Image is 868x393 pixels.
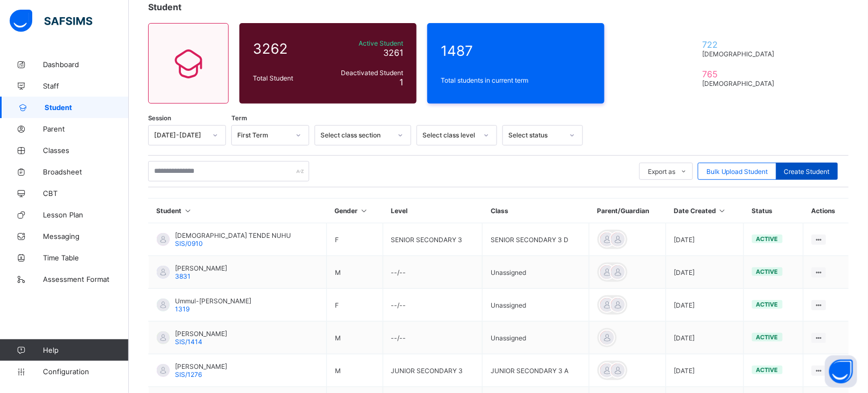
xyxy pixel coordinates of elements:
[666,256,743,289] td: [DATE]
[149,199,327,223] th: Student
[175,297,251,305] span: Ummul-[PERSON_NAME]
[702,50,779,58] span: [DEMOGRAPHIC_DATA]
[175,305,189,313] span: 1319
[43,210,129,219] span: Lesson Plan
[422,132,477,140] div: Select class level
[45,103,129,112] span: Student
[483,322,589,354] td: Unassigned
[237,132,289,140] div: First Term
[483,289,589,322] td: Unassigned
[383,322,483,354] td: --/--
[327,69,403,77] span: Deactivated Student
[383,289,483,322] td: --/--
[399,77,403,88] span: 1
[154,132,206,140] div: [DATE]-[DATE]
[804,199,849,223] th: Actions
[175,330,227,338] span: [PERSON_NAME]
[666,223,743,256] td: [DATE]
[43,168,129,176] span: Broadsheet
[784,168,830,176] span: Create Student
[253,40,322,57] span: 3262
[327,289,383,322] td: F
[441,76,591,84] span: Total students in current term
[175,370,202,379] span: SIS/1276
[743,199,803,223] th: Status
[360,207,369,215] i: Sort in Ascending Order
[483,199,589,223] th: Class
[666,354,743,387] td: [DATE]
[648,168,675,176] span: Export as
[666,199,743,223] th: Date Created
[483,354,589,387] td: JUNIOR SECONDARY 3 A
[702,79,779,88] span: [DEMOGRAPHIC_DATA]
[148,2,181,12] span: Student
[383,256,483,289] td: --/--
[250,71,324,85] div: Total Student
[175,239,203,248] span: SIS/0910
[43,367,128,376] span: Configuration
[666,322,743,354] td: [DATE]
[508,132,563,140] div: Select status
[43,346,128,354] span: Help
[175,272,191,280] span: 3831
[702,69,779,79] span: 765
[383,223,483,256] td: SENIOR SECONDARY 3
[383,354,483,387] td: JUNIOR SECONDARY 3
[175,231,291,239] span: [DEMOGRAPHIC_DATA] TENDE NUHU
[327,256,383,289] td: M
[756,366,778,374] span: active
[327,39,403,47] span: Active Student
[43,189,129,198] span: CBT
[175,362,227,370] span: [PERSON_NAME]
[327,322,383,354] td: M
[231,114,247,122] span: Term
[43,253,129,262] span: Time Table
[756,235,778,243] span: active
[483,256,589,289] td: Unassigned
[483,223,589,256] td: SENIOR SECONDARY 3 D
[43,146,129,155] span: Classes
[327,223,383,256] td: F
[666,289,743,322] td: [DATE]
[43,232,129,241] span: Messaging
[175,264,227,272] span: [PERSON_NAME]
[320,132,391,140] div: Select class section
[756,333,778,341] span: active
[756,268,778,275] span: active
[589,199,666,223] th: Parent/Guardian
[148,114,171,122] span: Session
[756,301,778,308] span: active
[441,42,591,59] span: 1487
[383,199,483,223] th: Level
[327,199,383,223] th: Gender
[825,355,857,388] button: Open asap
[702,39,779,50] span: 722
[43,275,129,283] span: Assessment Format
[43,82,129,90] span: Staff
[43,125,129,133] span: Parent
[718,207,727,215] i: Sort in Ascending Order
[383,47,403,58] span: 3261
[706,168,768,176] span: Bulk Upload Student
[327,354,383,387] td: M
[10,10,92,32] img: safsims
[184,207,193,215] i: Sort in Ascending Order
[175,338,202,346] span: SIS/1414
[43,60,129,69] span: Dashboard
